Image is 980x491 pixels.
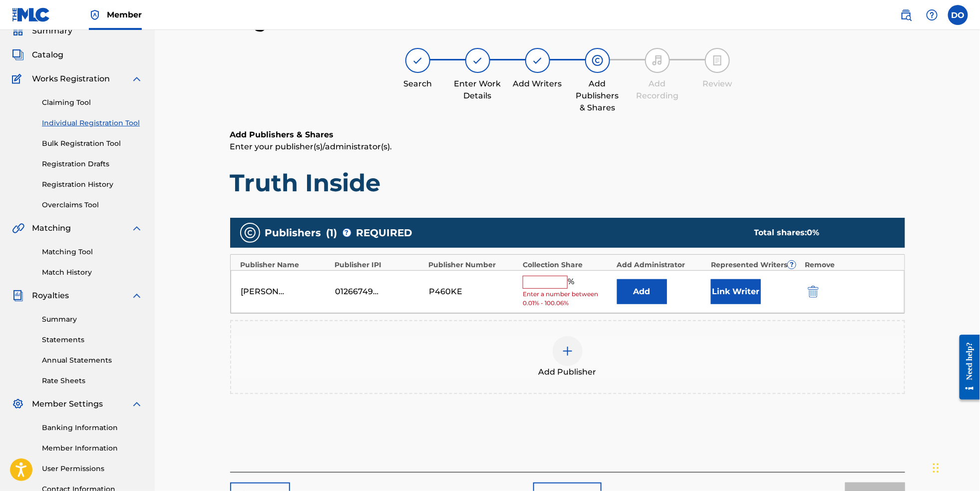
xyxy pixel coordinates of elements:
span: Publishers [265,225,322,240]
h6: Add Publishers & Shares [230,129,905,141]
img: add [562,345,574,357]
div: Drag [933,453,939,483]
img: search [900,9,912,21]
span: Summary [32,25,72,37]
a: User Permissions [42,464,143,474]
a: Claiming Tool [42,97,143,108]
img: expand [131,73,143,85]
img: Catalog [12,49,24,61]
span: Enter a number between 0.01% - 100.06% [523,290,612,308]
div: Publisher IPI [334,260,424,270]
div: Add Recording [633,78,682,102]
img: help [926,9,938,21]
img: Summary [12,25,24,37]
span: % [568,276,577,289]
span: REQUIRED [356,225,413,240]
a: SummarySummary [12,25,72,37]
a: Overclaims Tool [42,200,143,210]
img: expand [131,290,143,302]
a: Bulk Registration Tool [42,138,143,149]
img: Matching [12,222,24,234]
img: Royalties [12,290,24,302]
span: Matching [32,222,71,234]
a: Registration History [42,179,143,190]
a: Match History [42,267,143,278]
span: Member [107,9,142,20]
img: Member Settings [12,398,24,410]
img: step indicator icon for Add Recording [652,54,663,66]
span: ? [343,229,351,237]
a: Banking Information [42,423,143,433]
span: Royalties [32,290,69,302]
div: Represented Writers [711,260,800,270]
div: Enter Work Details [453,78,503,102]
div: Collection Share [523,260,612,270]
img: step indicator icon for Add Writers [532,54,544,66]
a: Matching Tool [42,247,143,257]
div: Total shares: [754,227,885,239]
img: step indicator icon for Enter Work Details [472,54,484,66]
img: expand [131,222,143,234]
span: Catalog [32,49,63,61]
a: CatalogCatalog [12,49,63,61]
div: Add Administrator [617,260,706,270]
div: Publisher Name [241,260,330,270]
p: Enter your publisher(s)/administrator(s). [230,141,905,153]
div: Review [692,78,742,90]
a: Summary [42,314,143,325]
span: 0 % [807,228,820,237]
img: MLC Logo [12,7,50,22]
img: step indicator icon for Search [412,54,424,66]
span: Member Settings [32,398,103,410]
div: Search [393,78,443,90]
span: Works Registration [32,73,110,85]
img: expand [131,398,143,410]
iframe: Chat Widget [930,443,980,491]
a: Rate Sheets [42,376,143,386]
button: Link Writer [711,279,761,304]
h1: Truth Inside [230,168,905,198]
img: publishers [244,227,256,239]
div: Add Publishers & Shares [573,78,623,114]
a: Registration Drafts [42,159,143,169]
a: Statements [42,335,143,345]
iframe: Resource Center [953,326,980,409]
img: step indicator icon for Add Publishers & Shares [592,54,604,66]
img: 12a2ab48e56ec057fbd8.svg [808,286,819,298]
a: Public Search [896,5,916,25]
a: Member Information [42,443,143,454]
img: Top Rightsholder [89,9,101,21]
div: User Menu [948,5,968,25]
a: Individual Registration Tool [42,118,143,128]
div: Publisher Number [429,260,518,270]
span: ( 1 ) [327,225,337,240]
img: step indicator icon for Review [711,54,723,66]
a: Annual Statements [42,355,143,366]
div: Add Writers [513,78,563,90]
button: Add [617,279,667,304]
span: Add Publisher [539,366,597,378]
div: Help [922,5,942,25]
img: Works Registration [12,73,25,85]
div: Remove [805,260,895,270]
span: ? [788,261,796,269]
